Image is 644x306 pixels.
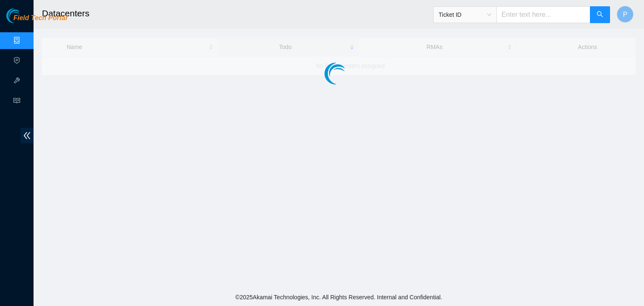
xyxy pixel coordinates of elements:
[617,6,634,23] button: P
[21,128,34,143] span: double-left
[496,6,590,23] input: Enter text here...
[6,15,67,26] a: Akamai TechnologiesField Tech Portal
[590,6,610,23] button: search
[597,11,603,19] span: search
[13,93,20,110] span: read
[34,288,644,306] footer: © 2025 Akamai Technologies, Inc. All Rights Reserved. Internal and Confidential.
[6,8,42,23] img: Akamai Technologies
[13,14,67,22] span: Field Tech Portal
[439,8,491,21] span: Ticket ID
[623,9,628,20] span: P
